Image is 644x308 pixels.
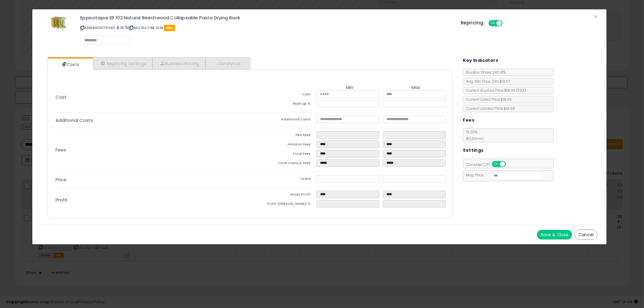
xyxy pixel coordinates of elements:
[80,23,452,33] p: ASIN: B0047T6V4O | SKU: 102-FBA-SLM
[463,88,526,93] span: Current Buybox Price:
[125,25,128,30] a: Your listing only
[575,230,598,240] button: Cancel
[116,25,120,30] a: BuyBox page
[250,100,316,109] td: Mark up %
[51,148,250,152] p: Fees
[463,147,484,154] h5: Settings
[164,25,175,31] span: FBA
[537,230,572,240] button: Save & Close
[48,59,92,71] a: Costs
[250,200,316,209] td: Profit [PERSON_NAME] %
[250,90,316,100] td: Cost
[463,106,515,111] span: Current Landed Price: $18.99
[463,136,484,141] span: $0.30 min
[463,97,512,102] span: Current Listed Price: $18.99
[383,85,449,90] th: Max
[51,95,250,100] p: Cost
[316,85,383,90] th: Min
[80,15,452,20] h3: Eppicotispai EP 102 Natural Beechwood Collapsable Pasta Drying Rack
[120,25,124,30] a: All offer listings
[492,162,500,167] span: ON
[250,175,316,184] td: Listed
[502,21,511,26] span: OFF
[51,118,250,123] p: Additional Costs
[463,70,506,75] span: BuyBox Share 24h: 41%
[463,173,544,178] span: Map Price:
[250,116,316,125] td: Additional Costs
[51,177,250,182] p: Price
[489,21,497,26] span: ON
[51,198,250,202] p: Profit
[93,57,153,70] a: Repricing Settings
[463,116,475,124] h5: Fees
[463,162,514,167] span: Consider CPT:
[463,129,484,141] span: 15.00 %
[505,162,514,167] span: OFF
[594,12,598,21] span: ×
[463,79,510,84] span: Avg. Win Price 24h: $19.57
[250,141,316,150] td: Amazon Fees
[250,131,316,141] td: FBA Fees
[517,88,526,93] span: ( FBA )
[463,57,498,64] h5: Key Indicators
[505,88,526,93] span: $18.99
[205,57,250,70] a: Analytics
[461,21,485,25] h5: Repricing:
[152,57,205,70] a: Business Pricing
[250,191,316,200] td: Gross Profit
[50,15,68,31] img: 51lk08njTGS._SL60_.jpg
[250,150,316,159] td: Total Fees
[250,159,316,169] td: Total Costs & Fees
